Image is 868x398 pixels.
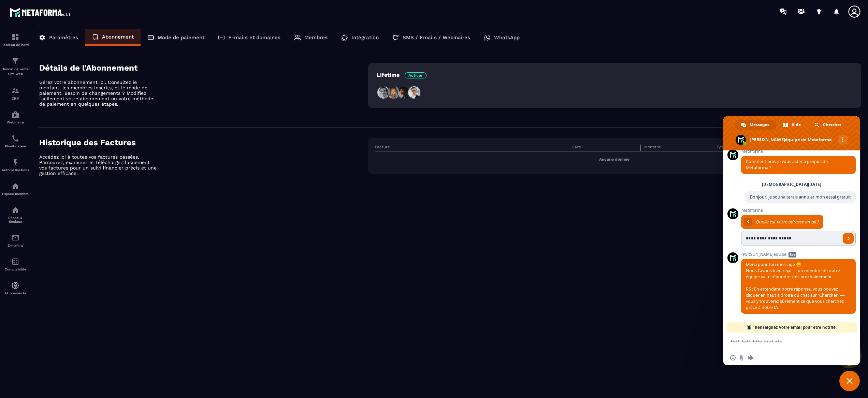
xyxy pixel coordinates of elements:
[403,34,470,41] p: SMS / Emails / Webinaires
[2,201,29,229] a: social-networksocial-networkRéseaux Sociaux
[744,218,752,226] div: Retourner au message
[2,120,29,124] p: Webinaire
[28,43,33,48] img: tab_domain_overview_orange.svg
[387,86,401,99] img: people2
[755,219,819,225] span: Quelle est votre adresse email ?
[2,43,29,47] p: Tableau de bord
[11,87,19,95] img: formation
[11,11,16,16] img: logo_orange.svg
[77,43,83,48] img: tab_keywords_by_traffic_grey.svg
[375,151,858,167] td: Aucune donnée
[18,18,77,23] div: Domaine: [DOMAIN_NAME]
[839,371,860,391] div: Fermer le chat
[11,257,19,266] img: accountant
[823,120,841,130] span: Chercher
[405,72,426,78] span: Activer
[11,33,19,41] img: formation
[746,262,844,310] span: Merci pour ton message 😊 Nous l’avons bien reçu — un membre de notre équipe va te répondre très p...
[2,67,29,76] p: Tunnel de vente Site web
[746,159,828,171] span: Comment puis-je vous aider à propos de Metaforma ?
[49,34,78,41] p: Paramètres
[39,138,368,147] h4: Historique des Factures
[2,153,29,177] a: automationsautomationsAutomatisations
[2,291,29,295] p: IA prospects
[10,6,71,18] img: logo
[11,18,16,23] img: website_grey.svg
[741,149,856,154] span: Metaforma
[762,182,821,187] div: [DEMOGRAPHIC_DATA][DATE]
[2,144,29,148] p: Planificateur
[11,134,19,143] img: scheduler
[158,34,204,41] p: Mode de paiement
[39,79,159,107] p: Gérez votre abonnement ici. Consultez le montant, les membres inscrits, et le mode de paiement. B...
[351,34,379,41] p: Intégration
[741,208,856,213] span: Metaforma
[377,72,426,78] p: Lifetime
[741,252,856,257] span: [PERSON_NAME]équipe
[741,231,841,246] input: Entrez votre adresse email...
[739,355,744,360] span: Envoyer un fichier
[11,57,19,65] img: formation
[777,120,808,130] div: Aide
[748,355,753,360] span: Message audio
[2,105,29,129] a: automationsautomationsWebinaire
[11,158,19,166] img: automations
[2,97,29,100] p: CRM
[2,28,29,52] a: formationformationTableau de bord
[750,120,769,130] span: Messages
[789,252,796,257] span: Bot
[2,229,29,252] a: emailemailE-mailing
[85,44,104,48] div: Mots-clés
[494,34,520,41] p: WhatsApp
[11,206,19,214] img: social-network
[407,86,421,99] img: people4
[375,145,568,151] th: Facture
[2,52,29,82] a: formationformationTunnel de vente Site web
[11,281,19,290] img: automations
[35,44,53,48] div: Domaine
[838,135,848,145] div: Autres canaux
[2,267,29,271] p: Comptabilité
[39,63,368,73] h4: Détails de l'Abonnement
[568,145,640,151] th: Date
[730,355,736,360] span: Insérer un emoji
[735,120,776,130] div: Messages
[19,11,33,16] div: v 4.0.25
[228,34,280,41] p: E-mails et domaines
[2,216,29,223] p: Réseaux Sociaux
[11,182,19,190] img: automations
[377,86,390,99] img: people1
[750,194,851,200] span: Bonjour, je souhaiterais annuler mon essai gratuit
[2,129,29,153] a: schedulerschedulerPlanificateur
[730,339,838,345] textarea: Entrez votre message...
[39,154,159,176] p: Accédez ici à toutes vos factures passées. Parcourez, examinez et téléchargez facilement vos fact...
[2,244,29,247] p: E-mailing
[304,34,328,41] p: Membres
[11,234,19,242] img: email
[2,168,29,172] p: Automatisations
[2,252,29,276] a: accountantaccountantComptabilité
[2,177,29,201] a: automationsautomationsEspace membre
[808,120,848,130] div: Chercher
[32,23,861,196] div: >
[713,145,858,151] th: Type
[640,145,713,151] th: Montant
[2,192,29,196] p: Espace membre
[792,120,801,130] span: Aide
[755,322,837,333] span: Renseignez votre email pour être notifié.
[102,34,134,40] p: Abonnement
[11,110,19,119] img: automations
[397,86,411,99] img: people3
[2,82,29,105] a: formationformationCRM
[843,233,854,244] span: Envoyer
